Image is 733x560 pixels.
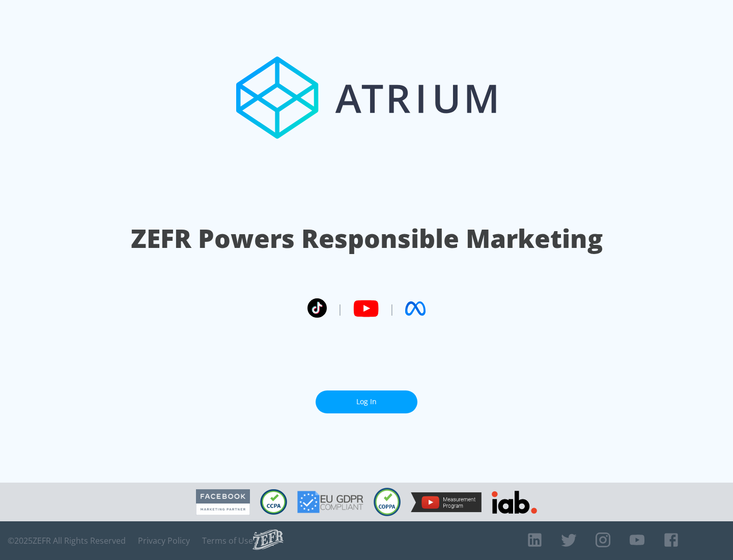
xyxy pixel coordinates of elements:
img: YouTube Measurement Program [411,492,482,512]
span: © 2025 ZEFR All Rights Reserved [8,536,126,546]
a: Log In [316,390,417,413]
a: Privacy Policy [138,536,190,546]
img: GDPR Compliant [297,491,363,513]
a: Terms of Use [202,536,253,546]
img: Facebook Marketing Partner [196,489,250,515]
span: | [337,301,343,316]
img: CCPA Compliant [260,489,287,515]
span: | [389,301,395,316]
img: COPPA Compliant [374,488,401,516]
img: IAB [492,491,537,514]
h1: ZEFR Powers Responsible Marketing [131,221,603,256]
